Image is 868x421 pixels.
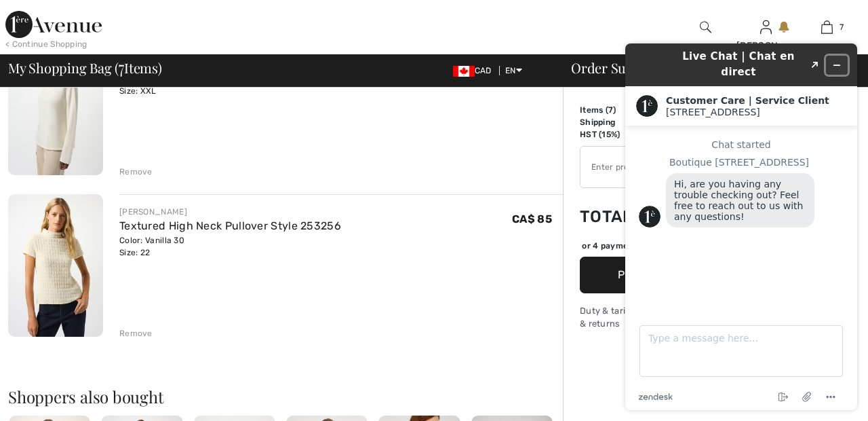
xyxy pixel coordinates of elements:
[119,234,341,259] div: Color: Vanilla 30 Size: 22
[608,105,613,115] span: 7
[580,240,783,257] div: or 4 payments ofCA$ 349.89withSezzle Click to learn more about Sezzle
[797,19,856,35] a: 7
[580,104,650,116] td: Items ( )
[760,19,772,35] img: My Info
[512,213,552,225] span: CA$ 85
[119,327,153,340] div: Remove
[453,66,475,77] img: Canadian Dollar
[760,20,772,33] a: Sign In
[821,19,833,35] img: My Bag
[8,388,563,405] h2: Shoppers also bought
[555,61,860,75] div: Order Summary
[119,58,124,75] span: 7
[119,166,153,178] div: Remove
[580,257,783,293] button: Proceed to Summary
[29,10,57,22] span: Chat
[580,147,745,187] input: Promo code
[580,194,650,240] td: Total
[8,33,103,175] img: Mock Neck Casual Pullover Style 253966
[8,194,103,337] img: Textured High Neck Pullover Style 253256
[119,219,341,232] a: Textured High Neck Pullover Style 253256
[840,21,844,33] span: 7
[453,66,497,75] span: CAD
[700,19,711,35] img: search the website
[582,240,783,252] div: or 4 payments of with
[5,38,87,50] div: < Continue Shopping
[614,33,868,421] iframe: Find more information here
[5,11,102,38] img: 1ère Avenue
[580,116,650,128] td: Shipping
[8,61,162,75] span: My Shopping Bag ( Items)
[119,206,341,218] div: [PERSON_NAME]
[505,66,522,75] span: EN
[580,128,650,141] td: HST (15%)
[580,304,783,330] div: Duty & tariff-free | Uninterrupted shipping & returns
